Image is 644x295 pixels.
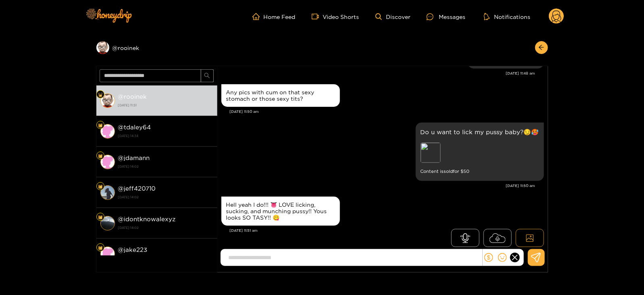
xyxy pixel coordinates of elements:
img: Fan Level [98,215,103,220]
strong: @ idontknowalexyz [118,216,176,222]
div: Hell yeah I do!!! 👅 LOVE licking, sucking, and munching pussy!! Yous looks SO TASY!! 😋 [226,202,335,221]
img: conversation [100,93,115,108]
strong: @ jeff420710 [118,185,156,192]
p: Do u want to lick my pussy baby?😏🥵 [421,127,539,137]
div: Sep. 16, 11:51 am [221,197,340,226]
div: Sep. 16, 11:50 am [416,123,544,181]
span: search [204,73,210,79]
strong: [DATE] 14:02 [118,163,213,170]
div: [DATE] 11:51 am [230,228,544,233]
div: Any pics with cum on that sexy stomach or those sexy tits? [226,89,335,102]
strong: [DATE] 14:02 [118,224,213,231]
strong: @ rooinek [118,93,147,100]
div: [DATE] 11:50 am [230,109,544,114]
strong: @ jdamann [118,154,150,161]
div: [DATE] 11:50 am [221,183,536,189]
div: Messages [427,12,465,21]
strong: [DATE] 11:51 [118,102,213,109]
button: arrow-left [535,41,548,54]
button: search [201,69,214,82]
img: conversation [100,216,115,231]
a: Home Feed [252,13,296,20]
span: dollar [484,253,493,262]
strong: @ jake223 [118,246,148,253]
button: Notifications [481,12,533,21]
strong: [DATE] 14:02 [118,193,213,201]
span: smile [498,253,507,262]
img: Fan Level [98,154,103,158]
small: Content is sold for $ 50 [421,167,539,176]
img: conversation [100,185,115,200]
a: Discover [375,13,411,20]
div: @rooinek [96,41,217,54]
div: [DATE] 11:48 am [221,71,536,76]
img: conversation [100,124,115,139]
img: Fan Level [98,92,103,97]
span: video-camera [312,13,323,20]
img: Fan Level [98,245,103,250]
img: Fan Level [98,123,103,128]
div: Sep. 16, 11:50 am [221,84,340,107]
img: conversation [100,155,115,169]
a: Video Shorts [312,13,359,20]
img: conversation [100,247,115,261]
strong: @ tdaley64 [118,124,151,131]
button: dollar [483,251,495,264]
strong: [DATE] 14:34 [118,132,213,139]
span: arrow-left [538,44,544,51]
img: Fan Level [98,184,103,189]
strong: [DATE] 14:02 [118,255,213,262]
span: home [252,13,264,20]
